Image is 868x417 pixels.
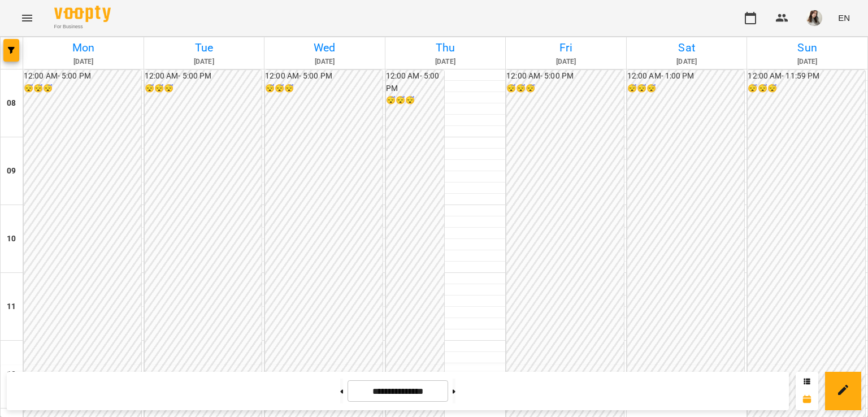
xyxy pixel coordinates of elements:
[749,57,866,67] h6: [DATE]
[834,7,854,28] button: EN
[506,82,624,95] h6: 😴😴😴
[749,39,866,57] h6: Sun
[387,39,504,57] h6: Thu
[627,70,745,82] h6: 12:00 AM - 1:00 PM
[628,39,745,57] h6: Sat
[748,82,865,95] h6: 😴😴😴
[627,82,745,95] h6: 😴😴😴
[145,70,262,82] h6: 12:00 AM - 5:00 PM
[507,57,624,67] h6: [DATE]
[7,97,16,110] h6: 08
[146,57,263,67] h6: [DATE]
[24,70,141,82] h6: 12:00 AM - 5:00 PM
[265,82,383,95] h6: 😴😴😴
[14,5,41,32] button: Menu
[387,57,504,67] h6: [DATE]
[265,70,383,82] h6: 12:00 AM - 5:00 PM
[25,57,142,67] h6: [DATE]
[54,23,111,31] span: For Business
[146,39,263,57] h6: Tue
[506,70,624,82] h6: 12:00 AM - 5:00 PM
[24,82,141,95] h6: 😴😴😴
[748,70,865,82] h6: 12:00 AM - 11:59 PM
[145,82,262,95] h6: 😴😴😴
[7,233,16,245] h6: 10
[266,39,383,57] h6: Wed
[25,39,142,57] h6: Mon
[386,94,444,107] h6: 😴😴😴
[507,39,624,57] h6: Fri
[7,301,16,313] h6: 11
[386,70,444,94] h6: 12:00 AM - 5:00 PM
[838,12,850,24] span: EN
[806,10,822,26] img: ee130890d6c2c5d4c40c4cda6b63149c.jpg
[54,6,111,22] img: Voopty Logo
[628,57,745,67] h6: [DATE]
[266,57,383,67] h6: [DATE]
[7,165,16,177] h6: 09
